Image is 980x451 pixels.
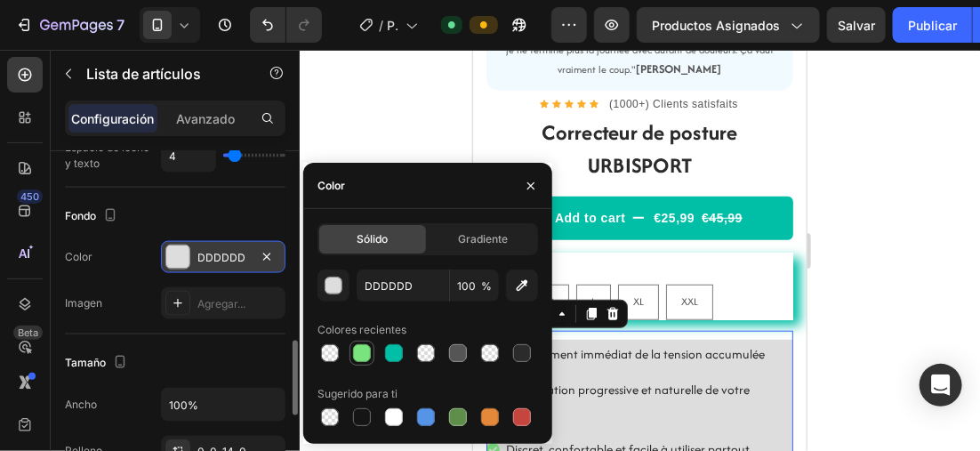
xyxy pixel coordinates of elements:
[7,7,133,43] button: 7
[65,208,96,224] font: Fondo
[197,250,249,266] div: DDDDDD
[387,16,398,35] span: PÁGINA PRODUCTO (corrector postura)
[317,386,398,402] font: Sugerido para ti
[160,245,171,259] span: XL
[118,245,123,259] span: L
[65,397,97,413] font: Ancho
[637,7,820,43] button: Productos asignados
[65,140,157,172] font: Espacio de icono y texto
[116,14,125,36] p: 7
[33,293,317,317] p: Soulagement immédiat de la tension accumulée
[17,189,43,204] div: 450
[827,7,886,43] button: Salvar
[86,63,237,85] p: Item list
[136,46,265,62] p: (1000+) Clients satisfaits
[920,364,962,407] div: Abra Intercom Messenger
[473,50,807,451] iframe: Design area
[13,147,320,190] button: Add to cart
[908,16,957,35] font: Publicar
[29,245,35,259] span: S
[481,278,492,294] span: %
[379,16,383,35] span: /
[65,355,106,371] font: Tamaño
[72,109,155,128] p: Configuración
[179,157,223,180] div: €25,99
[458,231,508,247] span: Gradiente
[838,18,875,33] span: Salvar
[134,44,267,64] div: Rich Text Editor. Editing area: main
[33,388,317,412] p: Discret, confortable et facile à utiliser partout
[13,64,320,134] h1: Correcteur de posture URBISPORT
[65,249,92,265] font: Color
[227,157,271,180] div: €45,99
[82,159,152,178] div: Add to cart
[317,178,345,194] font: Color
[893,7,972,43] button: Publicar
[13,203,70,228] legend: Taille: S
[162,140,215,172] input: Automático
[652,16,780,35] span: Productos asignados
[197,296,281,312] div: Agregar...
[250,7,322,43] div: Deshacer/Rehacer
[13,326,43,340] div: Beta
[164,11,249,28] strong: [PERSON_NAME]
[36,256,82,272] div: Item list
[33,328,317,376] p: Amélioration progressive et naturelle de votre posture
[208,245,225,259] span: XXL
[176,109,235,128] p: Avanzado
[357,231,388,247] span: Sólido
[357,270,449,302] input: Por ejemplo: FFFFFF
[162,389,285,421] input: Automático
[65,295,102,311] font: Imagen
[317,322,406,338] font: Colores recientes
[73,245,81,259] span: M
